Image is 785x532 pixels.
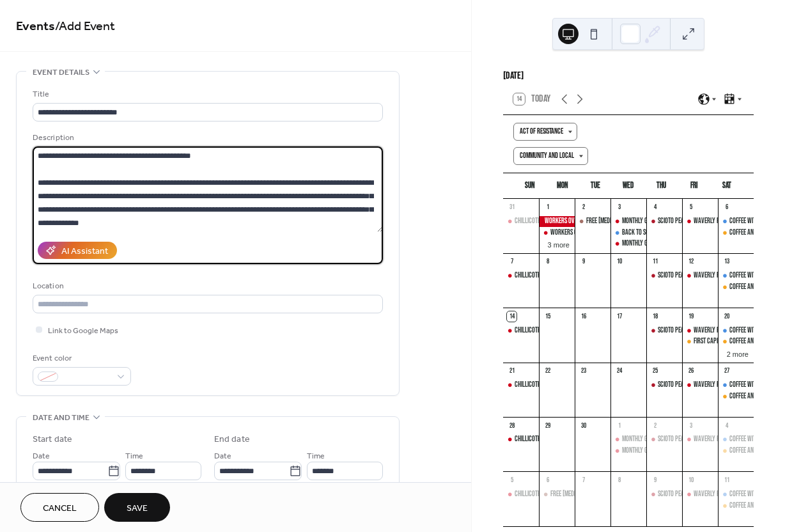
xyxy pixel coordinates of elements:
[682,380,718,391] div: Waverly Protest Every Friday
[622,216,696,227] div: Monthly Group Meeting (5pm)
[722,348,754,359] button: 2 more
[682,270,718,281] div: Waverly Protest Every Friday
[722,203,731,212] div: 6
[104,493,170,522] button: Save
[543,203,552,212] div: 1
[722,311,731,321] div: 20
[718,391,754,402] div: Coffee and Talk with First Capital Pride
[650,475,660,485] div: 9
[610,446,646,457] div: Monthly Group Meeting (8pm)
[503,325,539,336] div: Chillicothe Protests Every Sunday Morning
[543,239,575,249] button: 3 more
[539,228,575,239] div: Workers Over Billionaires Clermont County
[650,311,660,321] div: 18
[16,14,55,39] a: Events
[543,366,552,376] div: 22
[614,421,624,430] div: 1
[503,270,539,281] div: Chillicothe Protests Every Sunday Morning
[646,380,682,391] div: Scioto Peace and Justice Protest for Palestine
[543,475,552,485] div: 6
[507,475,517,485] div: 5
[678,173,710,199] div: Fri
[718,489,754,500] div: Coffee with the Dems (Scioto County)
[214,450,231,463] span: Date
[682,216,718,227] div: Waverly Protest Every Friday
[503,68,754,84] div: [DATE]
[718,228,754,239] div: Coffee and Talk with First Capital Pride
[515,325,621,336] div: Chillicothe Protests Every [DATE] Morning
[686,257,696,267] div: 12
[503,489,539,500] div: Chillicothe Protests Every Sunday Morning
[694,380,768,391] div: Waverly Protest Every [DATE]
[610,239,646,249] div: Monthly Group Meeting (8pm)
[718,446,754,457] div: Coffee and Talk with First Capital Pride
[694,270,768,281] div: Waverly Protest Every [DATE]
[610,228,646,239] div: Back to School With HB 8 Virtual Workshop
[646,325,682,336] div: Scioto Peace and Justice Protest for Palestine
[612,173,644,199] div: Wed
[614,366,624,376] div: 24
[579,311,588,321] div: 16
[33,450,50,463] span: Date
[610,216,646,227] div: Monthly Group Meeting (5pm)
[650,203,660,212] div: 4
[614,257,624,267] div: 10
[507,257,517,267] div: 7
[579,421,588,430] div: 30
[579,257,588,267] div: 9
[543,421,552,430] div: 29
[614,203,624,212] div: 3
[33,433,72,446] div: Start date
[646,270,682,281] div: Scioto Peace and Justice Protest for Palestine
[694,489,768,500] div: Waverly Protest Every [DATE]
[33,88,380,101] div: Title
[503,434,539,445] div: Chillicothe Protests Every Sunday Morning
[539,216,575,227] div: Workers over Billionaires Protests
[694,434,768,445] div: Waverly Protest Every [DATE]
[507,311,517,321] div: 14
[214,433,250,446] div: End date
[125,450,143,463] span: Time
[539,489,575,500] div: Free HIV Testing
[722,257,731,267] div: 13
[646,216,682,227] div: Scioto Peace and Justice Protest for Palestine
[645,173,678,199] div: Thu
[650,366,660,376] div: 25
[682,325,718,336] div: Waverly Protest Every Friday
[515,380,621,391] div: Chillicothe Protests Every [DATE] Morning
[546,173,579,199] div: Mon
[579,173,612,199] div: Tue
[515,489,621,500] div: Chillicothe Protests Every [DATE] Morning
[614,475,624,485] div: 8
[33,411,89,425] span: Date and time
[33,352,128,365] div: Event color
[718,434,754,445] div: Coffee with the Dems (Scioto County)
[55,14,115,39] span: / Add Event
[718,380,754,391] div: Coffee with the Dems (Scioto County)
[579,203,588,212] div: 2
[718,325,754,336] div: Coffee with the Dems (Scioto County)
[694,325,768,336] div: Waverly Protest Every [DATE]
[622,446,696,457] div: Monthly Group Meeting (8pm)
[586,216,655,227] div: Free [MEDICAL_DATA] Testing
[722,366,731,376] div: 27
[33,131,380,145] div: Description
[686,366,696,376] div: 26
[503,380,539,391] div: Chillicothe Protests Every Sunday Morning
[38,242,117,259] button: AI Assistant
[686,475,696,485] div: 10
[646,434,682,445] div: Scioto Peace and Justice Protest for Palestine
[686,203,696,212] div: 5
[682,434,718,445] div: Waverly Protest Every Friday
[614,311,624,321] div: 17
[48,324,118,338] span: Link to Google Maps
[575,216,610,227] div: Free HIV Testing
[513,173,546,199] div: Sun
[686,311,696,321] div: 19
[507,366,517,376] div: 21
[682,336,718,347] div: First Capital Pride Youth Activity Group
[650,421,660,430] div: 2
[622,434,696,445] div: Monthly Group Meeting (5pm)
[503,216,539,227] div: Chillicothe Protests Every Sunday Morning
[718,501,754,512] div: Coffee and Talk with First Capital Pride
